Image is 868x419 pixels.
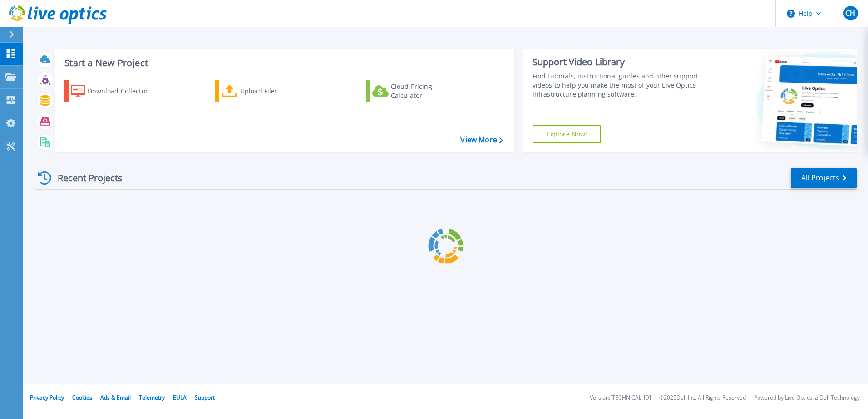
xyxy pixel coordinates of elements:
a: Telemetry [139,394,165,401]
li: Version: [TECHNICAL_ID] [590,395,651,401]
a: All Projects [791,168,857,188]
div: Find tutorials, instructional guides and other support videos to help you make the most of your L... [533,72,702,99]
div: Upload Files [240,82,313,100]
div: Support Video Library [533,56,702,68]
li: © 2025 Dell Inc. All Rights Reserved [659,395,746,401]
h3: Start a New Project [64,58,503,68]
a: Ads & Email [100,394,131,401]
span: CH [845,10,855,17]
div: Download Collector [88,82,160,100]
a: Privacy Policy [30,394,64,401]
a: Cookies [72,394,92,401]
a: EULA [173,394,187,401]
div: Recent Projects [35,167,135,189]
li: Powered by Live Optics, a Dell Technology [754,395,860,401]
a: Explore Now! [533,125,602,143]
a: View More [460,136,503,144]
a: Support [195,394,215,401]
a: Cloud Pricing Calculator [366,80,467,102]
a: Upload Files [215,80,316,102]
div: Cloud Pricing Calculator [391,82,464,100]
a: Download Collector [64,80,166,102]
